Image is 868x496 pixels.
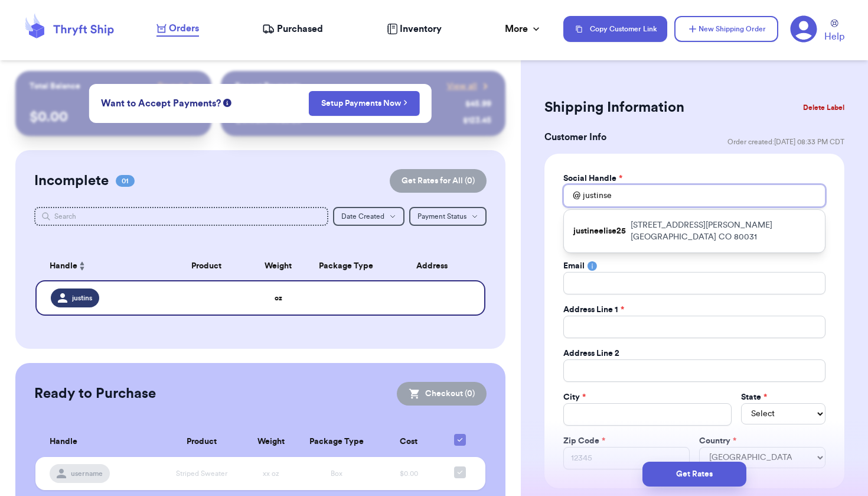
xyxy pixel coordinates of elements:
[277,22,323,36] span: Purchased
[305,252,386,280] th: Package Type
[642,462,746,487] button: Get Rates
[563,348,619,359] label: Address Line 2
[390,169,487,193] button: Get Rates for All (0)
[386,252,485,280] th: Address
[544,98,684,117] h2: Shipping Information
[447,80,477,92] span: View all
[50,260,77,273] span: Handle
[409,207,487,226] button: Payment Status
[798,95,849,121] button: Delete Label
[563,391,586,403] label: City
[262,22,323,36] a: Purchased
[169,21,199,35] span: Orders
[298,427,376,457] th: Package Type
[463,115,491,127] div: $ 123.45
[116,175,135,187] span: 01
[387,22,442,36] a: Inventory
[162,252,252,280] th: Product
[30,80,80,92] p: Total Balance
[727,137,844,147] span: Order created: [DATE] 08:33 PM CDT
[158,80,183,92] span: Payout
[544,130,606,144] h3: Customer Info
[563,184,580,207] div: @
[72,293,92,303] span: justins
[505,22,542,36] div: More
[699,435,736,447] label: Country
[631,219,815,243] p: [STREET_ADDRESS][PERSON_NAME] [GEOGRAPHIC_DATA] CO 80031
[465,98,491,110] div: $ 45.99
[50,436,77,448] span: Handle
[156,21,199,37] a: Orders
[341,213,384,220] span: Date Created
[447,80,491,92] a: View all
[400,22,442,36] span: Inventory
[563,435,605,447] label: Zip Code
[158,80,197,92] a: Payout
[563,447,690,469] input: 12345
[824,30,844,44] span: Help
[245,427,298,457] th: Weight
[563,173,622,184] label: Social Handle
[275,294,282,302] strong: oz
[321,98,408,109] a: Setup Payments Now
[563,16,667,42] button: Copy Customer Link
[333,207,404,226] button: Date Created
[263,470,279,477] span: xx oz
[101,96,221,111] span: Want to Accept Payments?
[34,384,156,403] h2: Ready to Purchase
[573,225,626,237] p: justineelise25
[674,16,778,42] button: New Shipping Order
[158,427,245,457] th: Product
[563,304,624,316] label: Address Line 1
[400,470,418,477] span: $0.00
[397,382,487,406] button: Checkout (0)
[309,91,420,116] button: Setup Payments Now
[176,470,227,477] span: Striped Sweater
[34,207,328,226] input: Search
[30,108,197,127] p: $ 0.00
[824,20,844,44] a: Help
[563,260,585,272] label: Email
[252,252,305,280] th: Weight
[235,80,301,92] p: Recent Payments
[741,391,767,403] label: State
[331,470,342,477] span: Box
[77,259,87,273] button: Sort ascending
[71,469,103,478] span: username
[34,171,109,190] h2: Incomplete
[417,213,466,220] span: Payment Status
[376,427,442,457] th: Cost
